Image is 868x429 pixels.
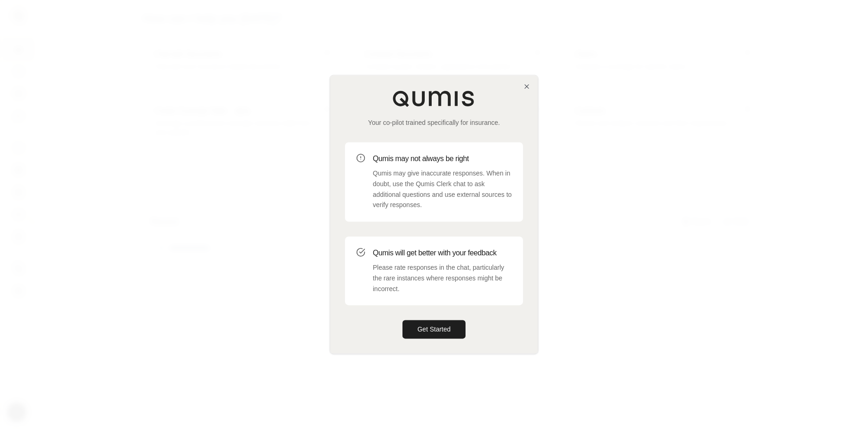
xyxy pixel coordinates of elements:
h3: Qumis may not always be right [373,153,512,164]
button: Get Started [402,320,466,339]
img: Qumis Logo [392,90,476,107]
h3: Qumis will get better with your feedback [373,247,512,259]
p: Qumis may give inaccurate responses. When in doubt, use the Qumis Clerk chat to ask additional qu... [373,168,512,210]
p: Your co-pilot trained specifically for insurance. [345,118,523,127]
p: Please rate responses in the chat, particularly the rare instances where responses might be incor... [373,262,512,294]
